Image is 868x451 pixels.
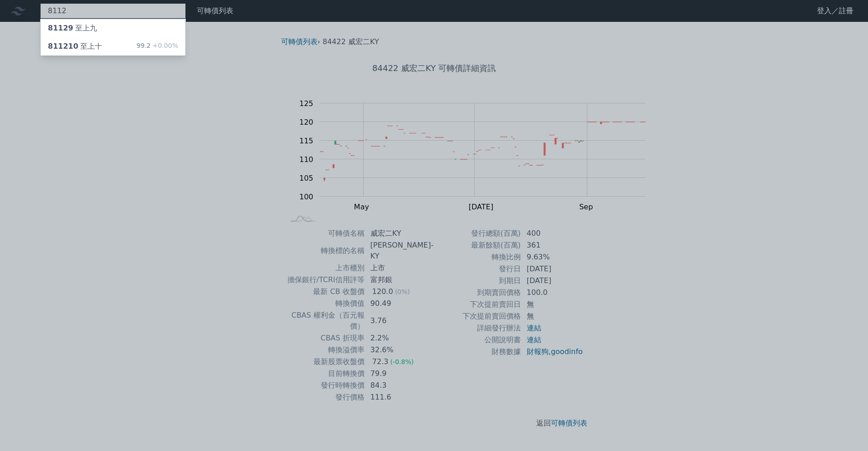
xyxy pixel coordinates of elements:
[41,37,185,56] a: 811210至上十 99.2+0.00%
[41,19,185,37] a: 81129至上九
[48,23,97,34] div: 至上九
[151,42,178,49] span: +0.00%
[48,24,73,32] span: 81129
[48,42,78,51] span: 811210
[822,407,868,451] iframe: Chat Widget
[48,41,102,52] div: 至上十
[137,41,178,52] div: 99.2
